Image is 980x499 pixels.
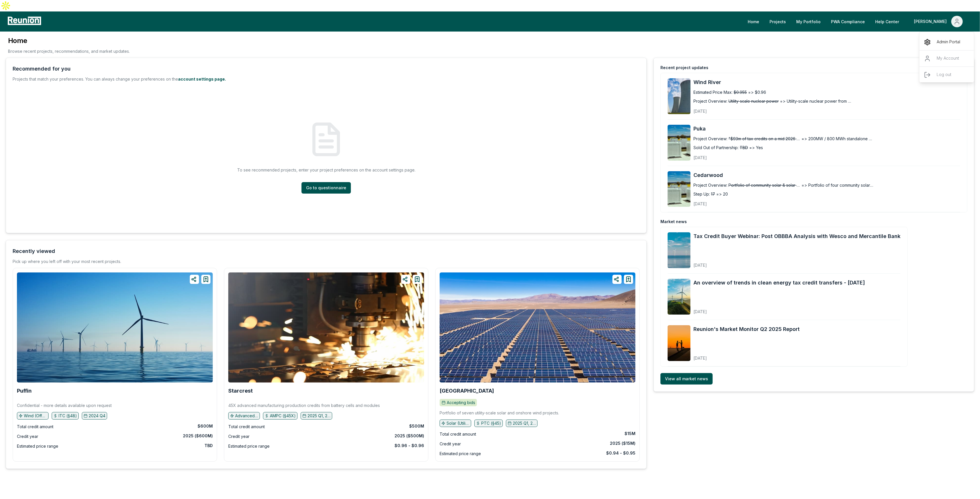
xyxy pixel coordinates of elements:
b: Starcrest [228,388,253,394]
span: TBD [740,145,748,151]
div: $600M [198,423,213,429]
a: Puffin [17,388,32,394]
button: Wind (Offshore) [17,412,49,420]
p: ITC (§48) [59,413,77,419]
a: Help Center [871,16,904,27]
span: Projects that match your preferences. You can always change your preferences on the [13,77,178,81]
nav: Main [743,16,974,27]
div: Market news [660,219,687,225]
p: Accepting bids [447,400,475,406]
p: Log out [937,71,951,78]
span: => 20 [716,191,728,197]
div: Project Overview: [693,98,727,104]
a: My Portfolio [792,16,825,27]
p: Browse recent projects, recommendations, and market updates. [8,48,130,54]
img: Puffin [17,272,213,383]
span: Portfolio of community solar & solar + storage projects in the [GEOGRAPHIC_DATA]. [728,182,800,188]
button: 2025 Q1, 2025 Q2, 2025 Q3, 2025 Q4 [506,420,538,427]
a: Reunion's Market Monitor Q2 2025 Report [693,325,800,333]
div: Pick up where you left off with your most recent projects. [13,259,121,264]
div: [DATE] [693,197,787,207]
p: Confidential - more details available upon request [17,403,112,408]
img: Cedarwood [668,171,691,207]
p: Portfolio of seven utility-scale solar and onshore wind projects. [440,410,559,416]
p: 2025 Q1, 2025 Q2, 2025 Q3, 2025 Q4 [513,420,536,426]
img: Tax Credit Buyer Webinar: Post OBBBA Analysis with Wesco and Mercantile Bank [668,232,691,268]
a: View all market news [660,373,713,385]
div: Credit year [228,433,250,440]
p: 2024 Q4 [89,413,105,419]
p: AMPC (§45X) [270,413,296,419]
a: account settings page. [178,77,226,81]
a: Go to questionnaire [301,182,351,194]
a: Cedarwood [693,171,960,179]
h3: Home [8,36,130,45]
div: TBD [204,443,213,449]
a: Projects [765,16,790,27]
div: $0.96 - $0.96 [395,443,424,449]
span: => 200MW / 800 MWh standalone [PERSON_NAME] project in [US_STATE]. Spring 2026 PIS with 40% ITC (... [801,136,873,142]
div: $15M [625,431,635,436]
div: Credit year [17,433,38,440]
div: Estimated price range [440,450,481,457]
img: Wind River [668,78,691,114]
a: Home [743,16,764,27]
a: Puka [693,125,960,133]
div: [DATE] [693,104,787,114]
a: Canyon Springs [440,272,635,383]
div: [DATE] [693,305,865,315]
a: Admin Portal [919,34,975,50]
span: $0.955 [734,89,747,95]
a: An overview of trends in clean energy tax credit transfers - [DATE] [693,279,865,287]
a: PWA Compliance [826,16,869,27]
div: 2025 ($600M) [183,433,213,439]
div: Sold Out of Partnership: [693,145,739,151]
img: Starcrest [228,272,424,383]
div: Estimated Price Max: [693,89,732,95]
a: Tax Credit Buyer Webinar: Post OBBBA Analysis with Wesco and Mercantile Bank [693,232,900,240]
div: $500M [409,423,424,429]
button: 2024 Q4 [82,412,107,420]
span: Utility-scale nuclear power [728,98,779,104]
div: $0.94 - $0.95 [606,450,635,456]
div: Total credit amount [228,423,265,430]
a: Wind River [693,78,960,86]
p: 2025 Q1, 2025 Q2, 2025 Q3, 2025 Q4 [308,413,330,419]
div: Recommended for you [13,65,71,73]
p: My Account [937,55,959,62]
p: PTC (§45) [481,420,501,426]
span: => Yes [749,145,763,151]
div: Recently viewed [13,247,55,255]
div: Total credit amount [17,423,53,430]
span: "$93m of tax credits on a mid 2026 PIS deal for a project with a 20 year IG toll" [728,136,800,142]
span: => Utility-scale nuclear power from IPP [780,98,852,104]
span: 17 [711,191,715,197]
button: [PERSON_NAME] [909,16,967,27]
button: Solar (Utility), Wind (Onshore) [440,420,471,427]
div: Estimated price range [17,443,58,450]
div: [DATE] [693,258,900,268]
span: => $0.96 [748,89,766,95]
div: [DATE] [693,351,800,361]
div: [DATE] [693,151,787,161]
img: Reunion's Market Monitor Q2 2025 Report [668,325,691,361]
p: Solar (Utility), Wind (Onshore) [446,420,469,426]
div: Total credit amount [440,431,476,438]
button: 2025 Q1, 2025 Q2, 2025 Q3, 2025 Q4 [301,412,332,420]
p: To see recommended projects, enter your project preferences on the account settings page. [237,167,415,173]
img: An overview of trends in clean energy tax credit transfers - August 2025 [668,279,691,315]
p: Wind (Offshore) [24,413,47,419]
p: Admin Portal [937,39,960,46]
p: Advanced manufacturing [235,413,258,419]
b: [GEOGRAPHIC_DATA] [440,388,494,394]
img: Puka [668,125,691,161]
div: [PERSON_NAME] [919,34,975,85]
